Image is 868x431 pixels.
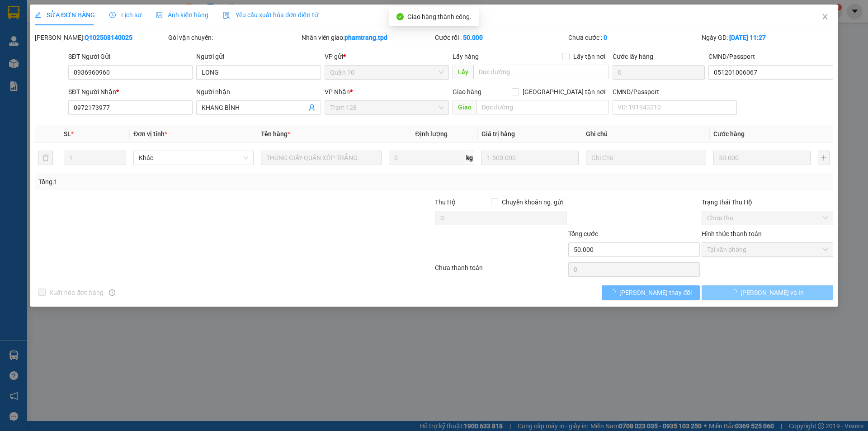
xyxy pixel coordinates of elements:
[434,263,567,279] div: Chưa thanh toán
[85,34,132,41] b: Q102508140025
[109,11,142,19] span: Lịch sử
[713,130,745,137] span: Cước hàng
[741,288,804,298] span: [PERSON_NAME] và In
[396,13,404,20] span: check-circle
[481,130,515,137] span: Giá trị hàng
[26,40,97,50] span: PHIẾU GIAO HÀNG
[35,12,41,18] span: edit
[46,288,107,298] span: Xuất hóa đơn hàng
[302,33,433,43] div: Nhân viên giao:
[139,151,248,165] span: Khác
[702,33,833,43] div: Ngày GD:
[465,151,474,165] span: kg
[35,11,95,19] span: SỬA ĐƠN HÀNG
[519,87,609,97] span: [GEOGRAPHIC_DATA] tận nơi
[109,289,115,296] span: info-circle
[586,151,706,165] input: Ghi Chú
[453,88,481,95] span: Giao hàng
[498,197,566,207] span: Chuyển khoản ng. gửi
[453,65,473,79] span: Lấy
[344,34,387,41] b: phamtrang.tpd
[702,197,833,207] div: Trạng thái Thu Hộ
[168,33,300,43] div: Gói vận chuyển:
[13,33,37,40] span: Quận 10
[223,11,318,19] span: Yêu cầu xuất hóa đơn điện tử
[818,151,830,165] button: plus
[35,33,166,43] div: [PERSON_NAME]:
[16,4,64,11] span: Q102508140033
[3,66,72,73] strong: N.nhận:
[20,58,100,66] span: LIÊN CMND:
[568,230,598,237] span: Tổng cước
[26,66,72,73] span: cô châu CMND:
[415,130,448,137] span: Định lượng
[729,34,766,41] b: [DATE] 11:27
[196,87,321,97] div: Người nhận
[582,125,710,143] th: Ghi chú
[731,289,741,295] span: loading
[68,87,193,97] div: SĐT Người Nhận
[196,52,321,62] div: Người gửi
[156,11,208,19] span: Ảnh kiện hàng
[51,33,87,40] span: 0907696988
[821,13,829,20] span: close
[330,66,443,79] span: Quận 10
[3,58,100,66] strong: N.gửi:
[613,87,737,97] div: CMND/Passport
[308,104,316,111] span: user-add
[613,65,705,80] input: Cước lấy hàng
[463,34,483,41] b: 50.000
[602,285,700,300] button: [PERSON_NAME] thay đổi
[101,4,120,11] span: [DATE]
[39,11,97,21] strong: CTY XE KHÁCH
[476,100,609,114] input: Dọc đường
[435,33,566,43] div: Cước rồi :
[3,23,68,33] strong: THIÊN PHÁT ĐẠT
[64,130,71,137] span: SL
[57,58,100,66] span: 038176014076
[619,288,692,298] span: [PERSON_NAME] thay đổi
[3,33,87,40] strong: VP: SĐT:
[707,243,828,256] span: Tại văn phòng
[407,13,472,20] span: Giao hàng thành công.
[702,285,833,300] button: [PERSON_NAME] và In
[453,53,479,60] span: Lấy hàng
[325,52,449,62] div: VP gửi
[604,34,607,41] b: 0
[38,177,335,187] div: Tổng: 1
[156,12,162,18] span: picture
[83,4,99,11] span: 04:18
[713,151,811,165] input: 0
[453,100,476,114] span: Giao
[330,101,443,114] span: Trạm 128
[133,130,167,137] span: Đơn vị tính
[473,65,609,79] input: Dọc đường
[435,199,456,206] span: Thu Hộ
[261,151,381,165] input: VD: Bàn, Ghế
[68,52,193,62] div: SĐT Người Gửi
[109,12,116,18] span: clock-circle
[570,52,609,62] span: Lấy tận nơi
[707,211,828,225] span: Chưa thu
[481,151,579,165] input: 0
[38,151,53,165] button: delete
[325,88,350,95] span: VP Nhận
[568,33,700,43] div: Chưa cước :
[812,5,838,30] button: Close
[708,52,833,62] div: CMND/Passport
[613,53,653,60] label: Cước lấy hàng
[609,289,619,295] span: loading
[702,230,762,237] label: Hình thức thanh toán
[223,12,230,19] img: icon
[261,130,290,137] span: Tên hàng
